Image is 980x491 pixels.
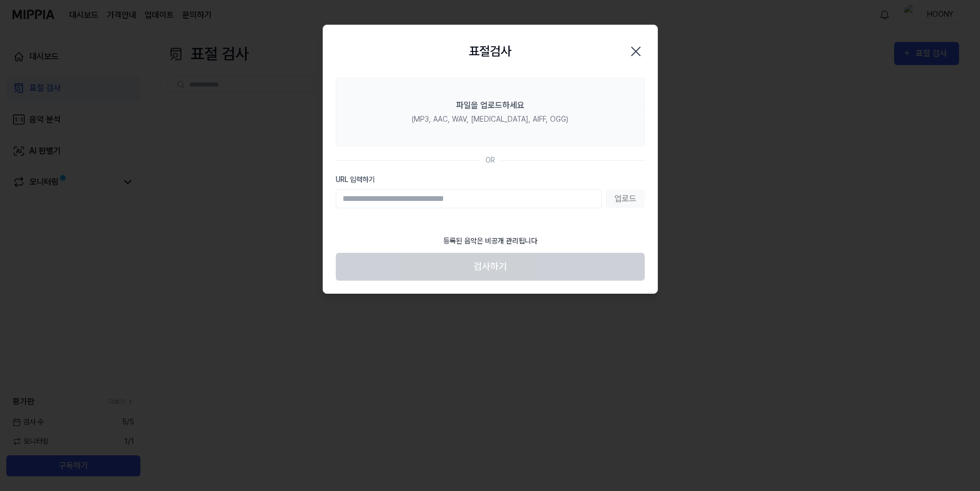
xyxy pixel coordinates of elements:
[437,229,544,253] div: 등록된 음악은 비공개 관리됩니다
[336,174,645,185] label: URL 입력하기
[486,155,495,166] div: OR
[412,114,568,125] div: (MP3, AAC, WAV, [MEDICAL_DATA], AIFF, OGG)
[469,42,512,61] h2: 표절검사
[456,99,524,112] div: 파일을 업로드하세요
